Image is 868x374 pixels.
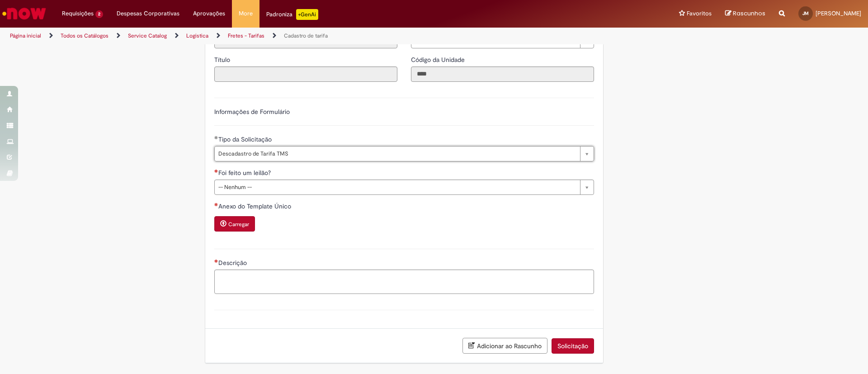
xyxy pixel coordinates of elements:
span: Rascunhos [733,9,765,18]
span: Tipo da Solicitação [218,135,274,143]
span: 2 [95,10,103,18]
span: Obrigatório Preenchido [214,136,218,139]
span: More [239,9,253,18]
label: Informações de Formulário [214,108,290,116]
span: Necessários [214,259,218,263]
small: Carregar [228,221,249,228]
input: Título [214,66,397,82]
span: Requisições [62,9,94,18]
a: Service Catalog [128,32,167,39]
a: Página inicial [10,32,41,39]
span: Descadastro de Tarifa TMS [218,147,576,161]
img: ServiceNow [1,5,47,23]
span: JM [802,10,809,16]
label: Somente leitura - Título [214,55,232,64]
a: Fretes - Tarifas [228,32,264,39]
span: Necessários [214,169,218,173]
ul: Trilhas de página [7,28,572,44]
input: Código da Unidade [411,66,594,82]
label: Somente leitura - Código da Unidade [411,55,467,64]
span: [PERSON_NAME] [816,9,861,17]
span: Necessários [214,203,218,206]
a: Rascunhos [725,9,765,18]
span: Anexo do Template Único [218,202,293,210]
p: +GenAi [296,9,318,20]
a: Logistica [186,32,208,39]
button: Adicionar ao Rascunho [462,338,547,354]
span: Despesas Corporativas [117,9,179,18]
div: Padroniza [266,9,318,20]
textarea: Descrição [214,270,594,294]
span: Favoritos [687,9,712,18]
button: Carregar anexo de Anexo do Template Único Required [214,216,255,232]
span: Descrição [218,259,249,267]
a: Todos os Catálogos [61,32,108,39]
button: Solicitação [552,338,594,354]
span: Aprovações [193,9,225,18]
a: Cadastro de tarifa [284,32,328,39]
span: -- Nenhum -- [218,180,576,194]
span: Foi feito um leilão? [218,169,273,177]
